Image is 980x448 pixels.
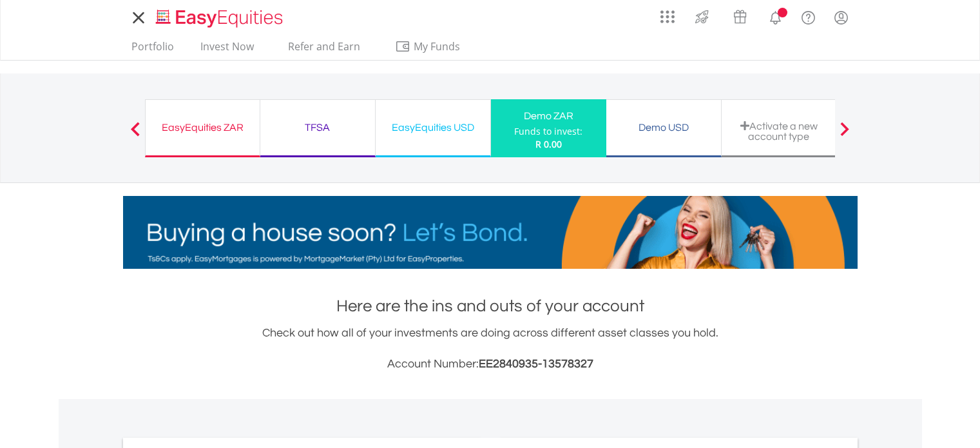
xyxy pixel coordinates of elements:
a: AppsGrid [652,3,683,24]
a: Vouchers [721,3,759,27]
a: FAQ's and Support [792,3,825,29]
div: EasyEquities ZAR [153,119,252,137]
h1: Here are the ins and outs of your account [123,295,858,318]
a: My Profile [825,3,858,32]
a: Invest Now [195,40,259,60]
div: Demo USD [614,119,713,137]
div: EasyEquities USD [383,119,483,137]
a: Portfolio [126,40,179,60]
span: My Funds [395,38,479,55]
div: Demo ZAR [499,107,599,125]
div: Activate a new account type [729,121,829,142]
div: TFSA [268,119,367,137]
a: Refer and Earn [275,40,374,60]
div: Funds to invest: [514,125,582,138]
img: grid-menu-icon.svg [660,10,675,24]
a: Home page [151,3,288,29]
span: EE2840935-13578327 [479,358,593,370]
span: Refer and Earn [288,39,360,54]
img: EasyEquities_Logo.png [153,8,288,29]
img: vouchers-v2.svg [729,6,751,27]
div: Check out how all of your investments are doing across different asset classes you hold. [123,324,858,373]
span: R 0.00 [535,138,562,150]
img: thrive-v2.svg [691,6,713,27]
a: Notifications [759,3,792,29]
img: EasyMortage Promotion Banner [123,196,858,269]
h3: Account Number: [123,355,858,373]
